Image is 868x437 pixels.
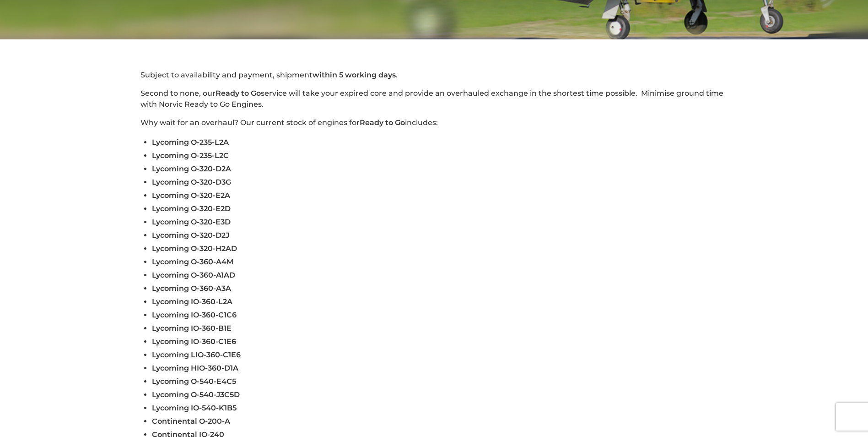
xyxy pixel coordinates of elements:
span: Lycoming O-540-E4C5 [152,377,236,386]
span: Lycoming O-320-D3G [152,178,231,186]
span: Lycoming O-360-A3A [152,284,231,293]
span: Lycoming IO-540-K1B5 [152,404,237,412]
span: Lycoming IO-360-C1C6 [152,311,237,319]
span: Lycoming O-360-A4M [152,257,233,266]
span: Lycoming O-320-D2A [152,164,231,173]
span: Lycoming O-235-L2C [152,151,229,160]
span: Lycoming IO-360-L2A [152,297,232,306]
strong: Ready to Go [216,89,261,98]
span: Continental O-200-A [152,417,230,426]
p: Why wait for an overhaul? Our current stock of engines for includes: [140,117,728,128]
span: Lycoming O-320-D2J [152,231,229,240]
span: Lycoming HIO-360-D1A [152,364,238,372]
span: Lycoming O-540-J3C5D [152,390,240,399]
span: Lycoming O-235-L2A [152,138,229,147]
span: Lycoming O-320-E2D [152,204,231,213]
span: Lycoming O-360-A1AD [152,271,235,279]
span: Lycoming LIO-360-C1E6 [152,350,241,359]
span: Lycoming O-320-E3D [152,218,231,226]
span: Lycoming O-320-E2A [152,191,230,200]
strong: Ready to Go [360,118,405,127]
p: Subject to availability and payment, shipment . [140,70,728,81]
p: Second to none, our service will take your expired core and provide an overhauled exchange in the... [140,88,728,110]
span: Lycoming O-320-H2AD [152,244,237,253]
span: Lycoming IO-360-B1E [152,324,232,333]
strong: within 5 working days [313,71,396,79]
span: Lycoming IO-360-C1E6 [152,337,236,346]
